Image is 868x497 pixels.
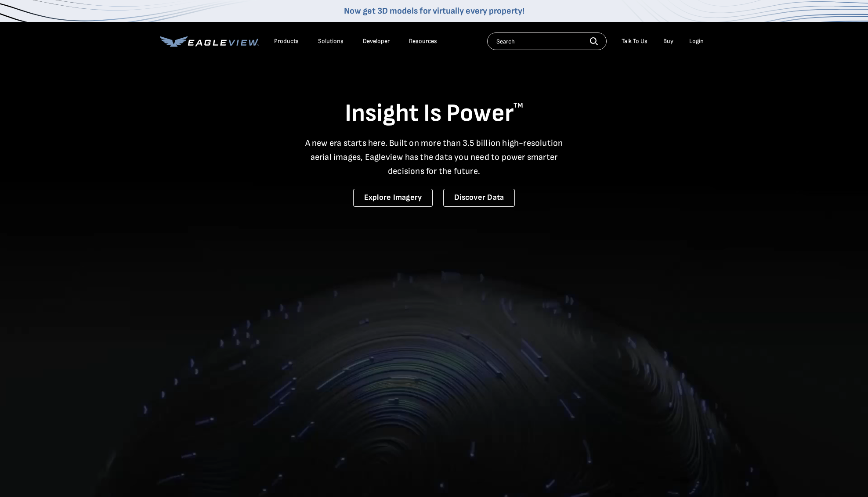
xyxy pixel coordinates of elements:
a: Explore Imagery [353,189,433,207]
a: Buy [663,37,673,45]
h1: Insight Is Power [160,98,708,129]
p: A new era starts here. Built on more than 3.5 billion high-resolution aerial images, Eagleview ha... [300,136,568,178]
div: Login [689,37,704,45]
a: Discover Data [443,189,515,207]
div: Solutions [318,37,344,45]
div: Products [274,37,299,45]
a: Developer [363,37,390,45]
div: Resources [409,37,437,45]
sup: TM [514,101,523,110]
input: Search [487,32,607,50]
div: Talk To Us [622,37,647,45]
a: Now get 3D models for virtually every property! [344,6,524,16]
